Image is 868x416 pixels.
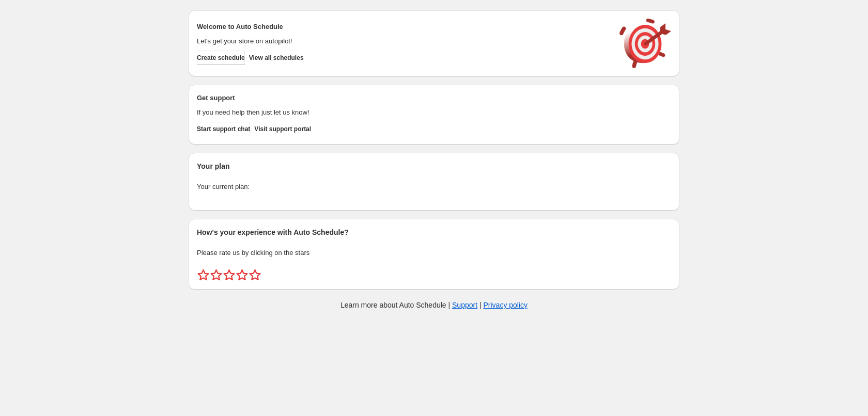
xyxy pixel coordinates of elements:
[197,161,671,171] h2: Your plan
[254,125,311,133] span: Visit support portal
[197,107,609,118] p: If you need help then just let us know!
[452,301,477,309] a: Support
[249,54,304,62] span: View all schedules
[197,54,245,62] span: Create schedule
[249,51,304,65] button: View all schedules
[484,301,528,309] a: Privacy policy
[197,122,250,136] a: Start support chat
[197,227,671,237] h2: How's your experience with Auto Schedule?
[197,93,609,103] h2: Get support
[340,300,528,310] p: Learn more about Auto Schedule | |
[197,248,671,258] p: Please rate us by clicking on the stars
[197,125,250,133] span: Start support chat
[197,36,609,46] p: Let's get your store on autopilot!
[197,22,609,32] h2: Welcome to Auto Schedule
[254,122,311,136] a: Visit support portal
[197,51,245,65] button: Create schedule
[197,182,671,192] p: Your current plan:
